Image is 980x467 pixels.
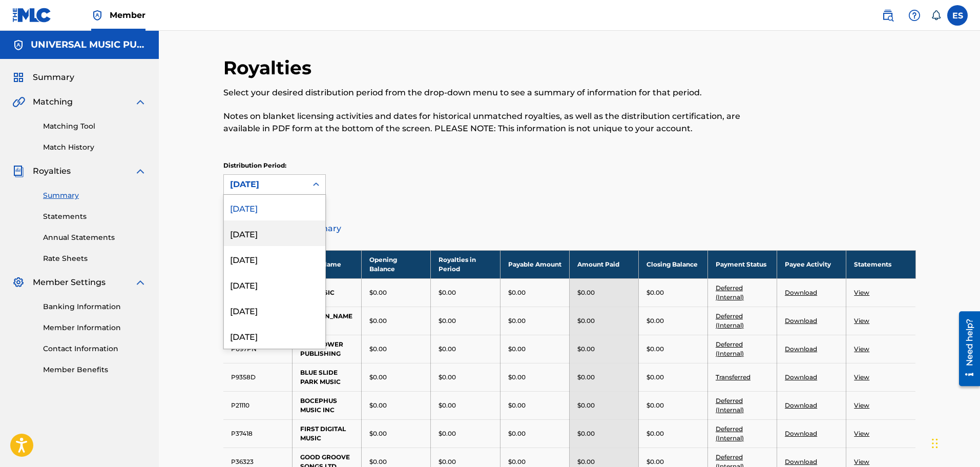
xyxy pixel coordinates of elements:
[223,419,293,448] td: P37418
[878,5,898,26] a: Public Search
[854,317,869,324] a: View
[647,316,664,326] p: $0.00
[223,161,326,170] p: Distribution Period:
[293,363,362,391] td: BLUE SLIDE PARK MUSIC
[716,425,744,442] a: Deferred (Internal)
[369,288,387,297] p: $0.00
[854,289,869,296] a: View
[12,276,25,289] img: Member Settings
[577,373,595,382] p: $0.00
[369,344,387,354] p: $0.00
[439,457,456,466] p: $0.00
[43,253,147,264] a: Rate Sheets
[854,430,869,437] a: View
[224,246,325,272] div: [DATE]
[854,373,869,381] a: View
[647,288,664,297] p: $0.00
[577,401,595,410] p: $0.00
[882,9,894,22] img: search
[134,276,147,289] img: expand
[854,401,869,409] a: View
[854,458,869,465] a: View
[110,9,145,21] span: Member
[929,418,980,467] iframe: Chat Widget
[508,457,526,466] p: $0.00
[508,344,526,354] p: $0.00
[908,9,921,22] img: help
[439,288,456,297] p: $0.00
[854,345,869,353] a: View
[223,110,757,135] p: Notes on blanket licensing activities and dates for historical unmatched royalties, as well as th...
[33,96,73,108] span: Matching
[785,458,817,465] a: Download
[293,419,362,448] td: FIRST DIGITAL MUSIC
[369,401,387,410] p: $0.00
[716,340,744,357] a: Deferred (Internal)
[785,317,817,324] a: Download
[508,288,526,297] p: $0.00
[647,344,664,354] p: $0.00
[43,211,147,222] a: Statements
[716,312,744,329] a: Deferred (Internal)
[224,297,325,323] div: [DATE]
[223,391,293,419] td: P21110
[439,344,456,354] p: $0.00
[12,8,52,23] img: MLC Logo
[647,429,664,438] p: $0.00
[293,250,362,278] th: Payee Name
[785,345,817,353] a: Download
[134,165,147,177] img: expand
[577,344,595,354] p: $0.00
[33,276,106,289] span: Member Settings
[785,289,817,296] a: Download
[508,373,526,382] p: $0.00
[846,250,915,278] th: Statements
[223,87,757,99] p: Select your desired distribution period from the drop-down menu to see a summary of information f...
[134,96,147,108] img: expand
[569,250,638,278] th: Amount Paid
[33,165,71,177] span: Royalties
[223,216,916,241] a: Distribution Summary
[293,391,362,419] td: BOCEPHUS MUSIC INC
[369,429,387,438] p: $0.00
[369,373,387,382] p: $0.00
[43,232,147,243] a: Annual Statements
[508,401,526,410] p: $0.00
[12,165,25,177] img: Royalties
[647,373,664,382] p: $0.00
[951,307,980,390] iframe: Resource Center
[716,397,744,414] a: Deferred (Internal)
[224,220,325,246] div: [DATE]
[647,457,664,466] p: $0.00
[577,457,595,466] p: $0.00
[500,250,569,278] th: Payable Amount
[947,5,968,26] div: User Menu
[43,190,147,201] a: Summary
[785,401,817,409] a: Download
[224,323,325,349] div: [DATE]
[369,316,387,326] p: $0.00
[904,5,925,26] div: Help
[293,307,362,335] td: [PERSON_NAME]
[508,316,526,326] p: $0.00
[12,96,25,108] img: Matching
[439,316,456,326] p: $0.00
[647,401,664,410] p: $0.00
[224,272,325,297] div: [DATE]
[577,288,595,297] p: $0.00
[43,142,147,153] a: Match History
[932,428,938,459] div: Drag
[224,195,325,220] div: [DATE]
[431,250,500,278] th: Royalties in Period
[43,364,147,375] a: Member Benefits
[91,9,103,22] img: Top Rightsholder
[293,335,362,363] td: BADFLOWER PUBLISHING
[43,301,147,312] a: Banking Information
[43,322,147,333] a: Member Information
[931,10,941,21] div: Notifications
[439,401,456,410] p: $0.00
[777,250,846,278] th: Payee Activity
[293,278,362,307] td: 360 MUSIC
